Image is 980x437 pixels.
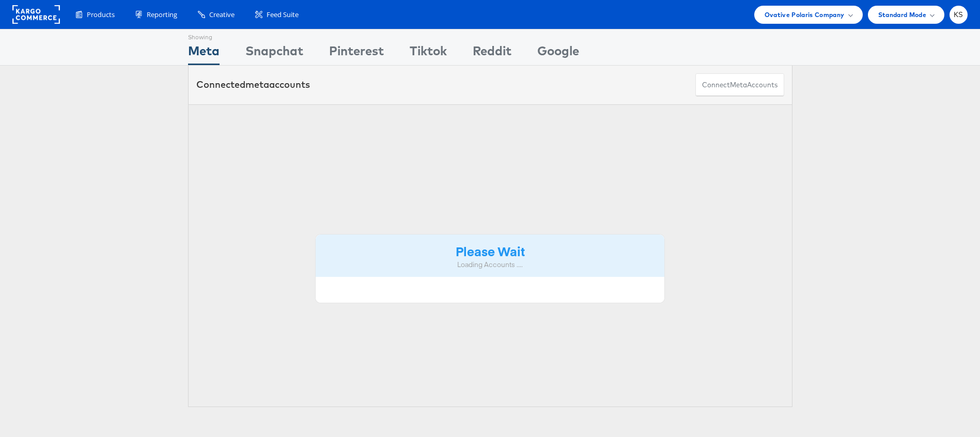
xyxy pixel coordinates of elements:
[245,42,303,65] div: Snapchat
[147,10,177,20] span: Reporting
[87,10,115,20] span: Products
[329,42,384,65] div: Pinterest
[473,42,511,65] div: Reddit
[537,42,579,65] div: Google
[410,42,447,65] div: Tiktok
[196,78,310,91] div: Connected accounts
[323,260,657,270] div: Loading Accounts ....
[730,80,747,90] span: meta
[209,10,235,20] span: Creative
[188,29,220,42] div: Showing
[188,42,220,65] div: Meta
[695,73,784,97] button: ConnectmetaAccounts
[456,242,525,259] strong: Please Wait
[765,9,845,20] span: Ovative Polaris Company
[245,79,269,90] span: meta
[267,10,299,20] span: Feed Suite
[878,9,926,20] span: Standard Mode
[954,11,963,18] span: KS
